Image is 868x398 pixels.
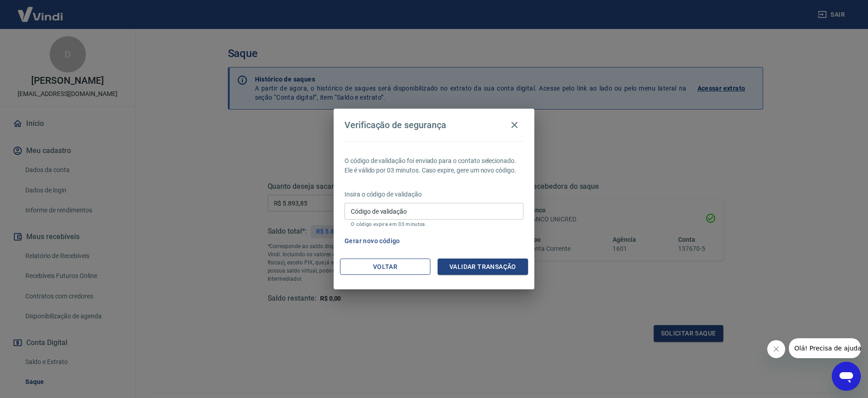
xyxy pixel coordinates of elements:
h4: Verificação de segurança [344,120,446,130]
button: Validar transação [438,259,528,275]
p: O código de validação foi enviado para o contato selecionado. Ele é válido por 03 minutos. Caso e... [344,156,524,175]
button: Voltar [340,259,430,275]
iframe: Mensagem da empresa [789,338,861,358]
p: O código expira em 03 minutos. [351,221,517,227]
p: Insira o código de validação [344,190,524,199]
iframe: Fechar mensagem [767,340,785,358]
iframe: Botão para abrir a janela de mensagens [832,362,861,391]
button: Gerar novo código [341,233,404,249]
span: Olá! Precisa de ajuda? [5,6,76,14]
